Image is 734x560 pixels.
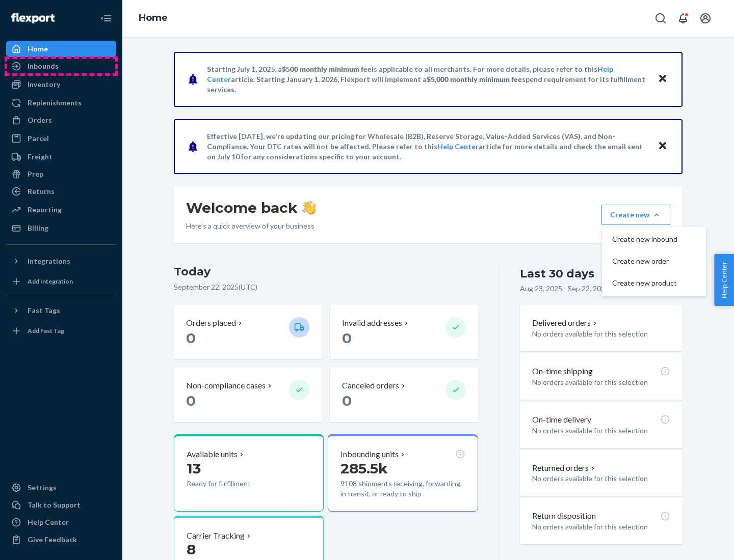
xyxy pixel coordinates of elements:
[28,277,73,286] div: Add Integration
[28,205,62,215] div: Reporting
[6,253,116,269] button: Integrations
[612,279,677,287] span: Create new product
[28,256,70,266] div: Integrations
[340,479,465,499] p: 9108 shipments receiving, forwarding, in transit, or ready to ship
[6,202,116,218] a: Reporting
[174,282,478,292] p: September 22, 2025 ( UTC )
[6,323,116,339] a: Add Fast Tag
[28,483,57,493] div: Settings
[186,221,316,231] p: Here’s a quick overview of your business
[437,142,479,151] a: Help Center
[532,329,670,339] p: No orders available for this selection
[28,61,59,71] div: Inbounds
[6,76,116,93] a: Inventory
[28,500,81,510] div: Talk to Support
[28,169,43,179] div: Prep
[187,479,281,489] p: Ready for fulfillment
[656,139,669,154] button: Close
[532,522,670,532] p: No orders available for this selection
[6,41,116,57] a: Home
[174,264,478,280] h3: Today
[342,329,352,347] span: 0
[187,460,201,477] span: 13
[6,183,116,200] a: Returns
[174,305,322,359] button: Orders placed 0
[28,152,53,162] div: Freight
[532,317,599,329] button: Delivered orders
[650,8,671,29] button: Open Search Box
[207,131,648,162] p: Effective [DATE], we're updating our pricing for Wholesale (B2B), Reserve Storage, Value-Added Se...
[340,449,399,460] p: Inbounding units
[130,4,176,33] ol: breadcrumbs
[520,284,628,294] p: Aug 23, 2025 - Sep 22, 2025 ( UTC )
[187,530,245,542] p: Carrier Tracking
[28,44,48,54] div: Home
[656,72,669,87] button: Close
[6,166,116,182] a: Prep
[6,95,116,111] a: Replenishments
[174,368,322,422] button: Non-compliance cases 0
[695,8,716,29] button: Open account menu
[96,8,116,29] button: Close Navigation
[330,368,478,422] button: Canceled orders 0
[328,434,478,512] button: Inbounding units285.5k9108 shipments receiving, forwarding, in transit, or ready to ship
[174,434,324,512] button: Available units13Ready for fulfillment
[28,223,48,233] div: Billing
[342,392,352,409] span: 0
[427,75,522,83] span: $5,000 monthly minimum fee
[28,133,49,144] div: Parcel
[604,250,704,272] button: Create new order
[186,199,316,217] h1: Welcome back
[520,266,594,282] div: Last 30 days
[302,201,316,215] img: hand-wave emoji
[532,510,596,522] p: Return disposition
[342,317,402,329] p: Invalid addresses
[6,531,116,548] button: Give Feedback
[532,414,591,426] p: On-time delivery
[340,460,388,477] span: 285.5k
[532,366,593,377] p: On-time shipping
[28,79,60,90] div: Inventory
[714,254,734,306] button: Help Center
[532,426,670,436] p: No orders available for this selection
[604,229,704,250] button: Create new inbound
[28,305,60,316] div: Fast Tags
[187,449,238,460] p: Available units
[6,112,116,128] a: Orders
[612,258,677,265] span: Create new order
[28,186,55,197] div: Returns
[187,541,196,558] span: 8
[604,272,704,294] button: Create new product
[186,329,196,347] span: 0
[532,462,597,474] button: Returned orders
[532,377,670,387] p: No orders available for this selection
[6,302,116,319] button: Fast Tags
[532,473,670,484] p: No orders available for this selection
[612,236,677,243] span: Create new inbound
[342,380,399,391] p: Canceled orders
[28,98,82,108] div: Replenishments
[601,205,670,225] button: Create newCreate new inboundCreate new orderCreate new product
[28,517,69,527] div: Help Center
[11,13,55,23] img: Flexport logo
[6,514,116,530] a: Help Center
[6,220,116,236] a: Billing
[6,58,116,74] a: Inbounds
[6,480,116,496] a: Settings
[282,65,372,73] span: $500 monthly minimum fee
[6,497,116,513] a: Talk to Support
[207,64,648,95] p: Starting July 1, 2025, a is applicable to all merchants. For more details, please refer to this a...
[186,392,196,409] span: 0
[28,326,64,335] div: Add Fast Tag
[28,535,77,545] div: Give Feedback
[6,130,116,147] a: Parcel
[186,380,266,391] p: Non-compliance cases
[6,273,116,290] a: Add Integration
[330,305,478,359] button: Invalid addresses 0
[186,317,236,329] p: Orders placed
[673,8,693,29] button: Open notifications
[28,115,52,125] div: Orders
